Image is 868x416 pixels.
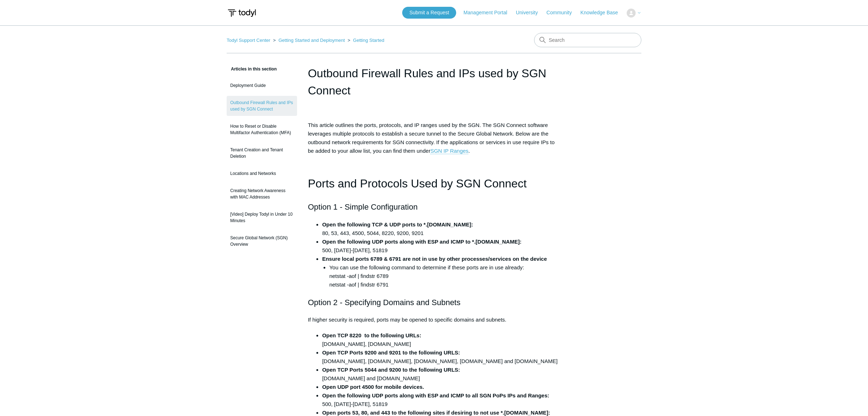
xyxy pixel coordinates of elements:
h1: Ports and Protocols Used by SGN Connect [308,175,560,193]
a: University [516,9,545,16]
a: Deployment Guide [227,79,297,92]
strong: Open TCP Ports 5044 and 9200 to the following URLS: [322,367,460,373]
li: [DOMAIN_NAME], [DOMAIN_NAME], [DOMAIN_NAME], [DOMAIN_NAME] and [DOMAIN_NAME] [322,348,560,366]
span: This article outlines the ports, protocols, and IP ranges used by the SGN. The SGN Connect softwa... [308,122,554,154]
a: Submit a Request [402,7,456,19]
a: Getting Started and Deployment [278,38,345,43]
img: Todyl Support Center Help Center home page [227,6,257,20]
li: 500, [DATE]-[DATE], 51819 [322,391,560,408]
a: Community [547,9,579,16]
h1: Outbound Firewall Rules and IPs used by SGN Connect [308,65,560,99]
li: 500, [DATE]-[DATE], 51819 [322,238,560,255]
strong: Open ports 53, 80, and 443 to the following sites if desiring to not use *.[DOMAIN_NAME]: [322,410,550,416]
a: SGN IP Ranges [430,148,468,154]
strong: Open TCP 8220 to the following URLs: [322,332,421,338]
strong: Open the following UDP ports along with ESP and ICMP to *.[DOMAIN_NAME]: [322,239,522,245]
a: Getting Started [353,38,384,43]
li: [DOMAIN_NAME] and [DOMAIN_NAME] [322,366,560,383]
strong: Ensure local ports 6789 & 6791 are not in use by other processes/services on the device [322,256,547,262]
strong: Open TCP Ports 9200 and 9201 to the following URLS: [322,349,460,356]
li: [DOMAIN_NAME], [DOMAIN_NAME] [322,331,560,348]
span: Articles in this section [227,67,277,72]
strong: Open the following TCP & UDP ports to *.[DOMAIN_NAME]: [322,221,473,227]
li: 80, 53, 443, 4500, 5044, 8220, 9200, 9201 [322,220,560,238]
a: Todyl Support Center [227,38,270,43]
a: Creating Network Awareness with MAC Addresses [227,184,297,204]
a: [Video] Deploy Todyl in Under 10 Minutes [227,207,297,227]
a: Outbound Firewall Rules and IPs used by SGN Connect [227,96,297,116]
li: Getting Started and Deployment [272,38,346,43]
p: If higher security is required, ports may be opened to specific domains and subnets. [308,315,560,324]
h2: Option 1 - Simple Configuration [308,201,560,213]
strong: Open the following UDP ports along with ESP and ICMP to all SGN PoPs IPs and Ranges: [322,392,549,398]
a: Locations and Networks [227,167,297,180]
li: Getting Started [346,38,384,43]
li: Todyl Support Center [227,38,272,43]
a: Tenant Creation and Tenant Deletion [227,143,297,163]
input: Search [534,33,641,47]
a: Secure Global Network (SGN) Overview [227,231,297,251]
li: You can use the following command to determine if these ports are in use already: netstat -aof | ... [329,263,560,289]
a: How to Reset or Disable Multifactor Authentication (MFA) [227,119,297,140]
a: Knowledge Base [581,9,625,16]
strong: Open UDP port 4500 for mobile devices. [322,384,424,390]
h2: Option 2 - Specifying Domains and Subnets [308,296,560,309]
a: Management Portal [464,9,514,16]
